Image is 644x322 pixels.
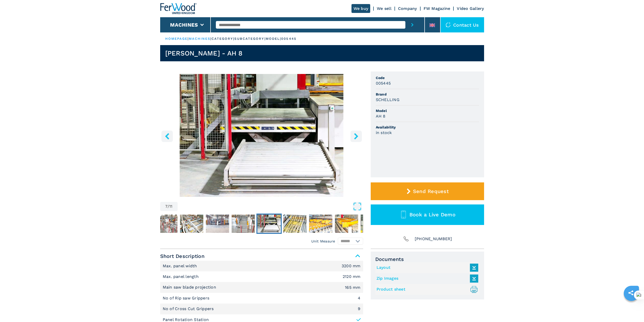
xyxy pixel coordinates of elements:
a: Zip Images [377,274,476,283]
h3: SCHELLING [376,97,400,103]
span: [PHONE_NUMBER] [415,235,452,242]
a: Product sheet [377,285,476,294]
img: Phone [403,235,410,242]
h1: [PERSON_NAME] - AH 8 [165,49,243,57]
a: Layout [377,263,476,272]
img: a26cb5d9d81e4caaf43fc591bde95226 [232,215,255,233]
p: category | [212,36,235,41]
p: Main saw blade projection [163,285,218,290]
span: Model [376,108,479,113]
span: | [188,37,189,41]
button: Go to Slide 8 [282,214,307,234]
a: We sell [377,6,391,11]
button: Go to Slide 10 [334,214,359,234]
h3: in stock [376,130,392,136]
span: 11 [169,204,173,209]
a: We buy [351,4,370,13]
span: Brand [376,92,479,97]
p: Max. panel width [163,263,198,269]
button: Go to Slide 5 [205,214,230,234]
button: Send Request [371,182,484,200]
img: 7cda20f2323ce82ad61257bd0083ed4f [309,215,332,233]
img: bec3aef5412b03a160d160739f03915b [206,215,229,233]
a: HOMEPAGE [165,37,188,41]
img: Angular Beam Panel Saws SCHELLING AH 8 [160,74,363,197]
a: Video Gallery [457,6,484,11]
em: Unit Measure [311,239,335,244]
button: Go to Slide 7 [256,214,282,234]
img: 4d4f8d7ce3e854b42c69dbe7b760f766 [361,215,384,233]
span: Documents [375,256,480,262]
button: Book a Live Demo [371,204,484,225]
button: left-button [161,130,173,142]
iframe: Chat [622,299,640,318]
button: right-button [350,130,362,142]
span: Short Description [160,252,363,261]
img: a06e17f84b9c3bea12ea0c2045270487 [257,215,281,233]
a: machines [189,37,211,41]
button: Go to Slide 4 [179,214,204,234]
span: | [210,37,211,41]
p: Max. panel length [163,274,200,279]
h3: AH 8 [376,113,386,119]
button: Machines [170,22,198,28]
span: / [168,204,169,209]
button: Go to Slide 3 [153,214,178,234]
img: 040e204116eb7bef85d5d2c50d29d3b1 [283,215,306,233]
a: sharethis [625,287,637,299]
img: Contact us [446,22,451,27]
span: Code [376,75,479,80]
span: Availability [376,125,479,130]
em: 9 [358,307,360,311]
p: model | [266,36,281,41]
span: Send Request [413,188,449,194]
em: 3200 mm [342,264,361,268]
img: 83e330cf324b21fdfce2b0073d47e03d [154,215,177,233]
button: submit-button [405,17,419,32]
p: No of Rip saw Grippers [163,295,211,301]
nav: Thumbnail Navigation [127,214,330,234]
button: Open Fullscreen [179,202,362,211]
a: Company [398,6,417,11]
span: Book a Live Demo [409,212,455,218]
a: FW Magazine [424,6,450,11]
p: No of Cross Cut Grippers [163,306,215,312]
p: 005445 [281,36,297,41]
button: Go to Slide 6 [231,214,256,234]
img: Ferwood [160,3,197,14]
button: Go to Slide 11 [360,214,385,234]
em: 4 [358,296,360,300]
div: Contact us [441,17,484,32]
button: Go to Slide 9 [308,214,333,234]
p: subcategory | [234,36,265,41]
span: 7 [165,204,168,209]
h3: 005445 [376,80,391,86]
em: 165 mm [345,286,361,290]
div: Go to Slide 7 [160,74,363,197]
em: 2120 mm [343,275,361,279]
img: 84885020da0c13c01fc742643dcdba09 [335,215,358,233]
img: 6480f586a13796e5574a972653b2f7ba [180,215,203,233]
